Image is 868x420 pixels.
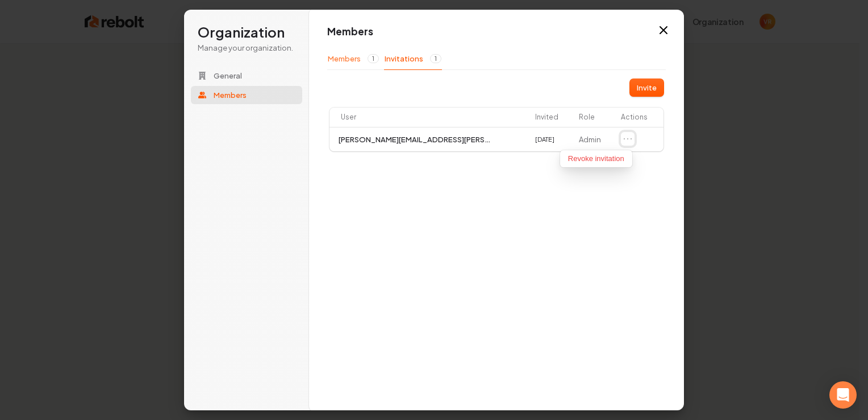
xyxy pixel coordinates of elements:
[535,135,554,143] span: [DATE]
[430,54,441,63] span: 1
[630,79,663,96] button: Invite
[531,108,574,127] th: Invited
[368,54,379,63] span: 1
[198,43,295,53] p: Manage your organization.
[579,134,607,145] p: Admin
[384,48,442,70] button: Invitations
[616,108,663,127] th: Actions
[574,108,616,127] th: Role
[198,23,295,42] h1: Organization
[621,132,635,146] button: Close menu
[214,71,242,81] span: General
[327,25,666,39] h1: Members
[214,90,247,100] span: Members
[327,48,379,69] button: Members
[329,108,531,127] th: User
[339,134,492,145] span: [PERSON_NAME][EMAIL_ADDRESS][PERSON_NAME][DOMAIN_NAME]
